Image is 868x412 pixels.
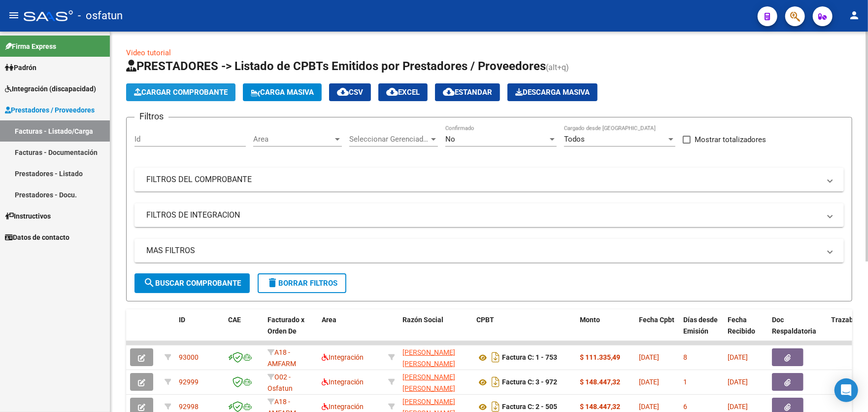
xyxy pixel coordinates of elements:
[267,348,296,368] span: A18 - AMFARM
[143,277,155,289] mat-icon: search
[337,88,363,97] span: CSV
[267,316,304,335] span: Facturado x Orden De
[134,168,844,191] mat-expansion-panel-header: FILTROS DEL COMPROBANTE
[134,203,844,227] mat-expansion-panel-header: FILTROS DE INTEGRACION
[502,403,557,411] strong: Factura C: 2 - 505
[322,403,364,411] span: Integración
[399,309,472,353] datatable-header-cell: Razón Social
[848,9,860,21] mat-icon: person
[576,309,635,353] datatable-header-cell: Monto
[5,41,56,52] span: Firma Express
[5,62,36,73] span: Padrón
[515,88,590,97] span: Descarga Masiva
[402,347,468,368] div: 27365919823
[134,88,228,97] span: Cargar Comprobante
[329,83,371,101] button: CSV
[5,232,69,243] span: Datos de contacto
[267,279,337,288] span: Borrar Filtros
[724,309,768,353] datatable-header-cell: Fecha Recibido
[580,378,620,386] strong: $ 148.447,32
[564,135,585,144] span: Todos
[322,353,364,361] span: Integración
[683,316,718,335] span: Días desde Emisión
[402,373,455,392] span: [PERSON_NAME] [PERSON_NAME]
[179,353,199,361] span: 93000
[683,378,687,386] span: 1
[243,83,322,101] button: Carga Masiva
[728,353,748,361] span: [DATE]
[146,245,820,256] mat-panel-title: MAS FILTROS
[267,277,278,289] mat-icon: delete
[639,378,659,386] span: [DATE]
[126,48,171,57] a: Video tutorial
[639,353,659,361] span: [DATE]
[639,403,659,411] span: [DATE]
[318,309,384,353] datatable-header-cell: Area
[228,316,241,324] span: CAE
[546,63,569,72] span: (alt+q)
[402,316,443,324] span: Razón Social
[134,239,844,262] mat-expansion-panel-header: MAS FILTROS
[143,279,241,288] span: Buscar Comprobante
[378,83,428,101] button: EXCEL
[435,83,500,101] button: Estandar
[264,309,318,353] datatable-header-cell: Facturado x Orden De
[179,378,199,386] span: 92999
[580,403,620,411] strong: $ 148.447,32
[134,273,250,293] button: Buscar Comprobante
[472,309,576,353] datatable-header-cell: CPBT
[126,83,235,101] button: Cargar Comprobante
[402,372,468,392] div: 27185977922
[507,83,598,101] button: Descarga Masiva
[258,273,346,293] button: Borrar Filtros
[349,135,429,144] span: Seleccionar Gerenciador
[179,403,199,411] span: 92998
[728,378,748,386] span: [DATE]
[386,86,398,98] mat-icon: cloud_download
[402,348,455,368] span: [PERSON_NAME] [PERSON_NAME]
[443,88,492,97] span: Estandar
[5,211,51,222] span: Instructivos
[322,316,336,324] span: Area
[728,316,755,335] span: Fecha Recibido
[126,59,546,73] span: PRESTADORES -> Listado de CPBTs Emitidos por Prestadores / Proveedores
[179,316,185,324] span: ID
[267,373,293,404] span: O02 - Osfatun Propio
[5,83,96,94] span: Integración (discapacidad)
[835,378,858,402] div: Open Intercom Messenger
[337,86,349,98] mat-icon: cloud_download
[146,210,820,221] mat-panel-title: FILTROS DE INTEGRACION
[489,349,502,365] i: Descargar documento
[175,309,224,353] datatable-header-cell: ID
[580,353,620,361] strong: $ 111.335,49
[489,374,502,390] i: Descargar documento
[580,316,600,324] span: Monto
[683,403,687,411] span: 6
[679,309,724,353] datatable-header-cell: Días desde Emisión
[5,105,95,115] span: Prestadores / Proveedores
[78,5,123,27] span: - osfatun
[772,316,816,335] span: Doc Respaldatoria
[683,353,687,361] span: 8
[8,9,20,21] mat-icon: menu
[502,378,557,386] strong: Factura C: 3 - 972
[445,135,455,144] span: No
[768,309,827,353] datatable-header-cell: Doc Respaldatoria
[695,134,766,146] span: Mostrar totalizadores
[635,309,679,353] datatable-header-cell: Fecha Cpbt
[728,403,748,411] span: [DATE]
[134,110,168,123] h3: Filtros
[507,83,598,101] app-download-masive: Descarga masiva de comprobantes (adjuntos)
[443,86,455,98] mat-icon: cloud_download
[251,88,314,97] span: Carga Masiva
[502,354,557,362] strong: Factura C: 1 - 753
[224,309,264,353] datatable-header-cell: CAE
[386,88,420,97] span: EXCEL
[253,135,333,144] span: Area
[639,316,674,324] span: Fecha Cpbt
[476,316,494,324] span: CPBT
[322,378,364,386] span: Integración
[146,174,820,185] mat-panel-title: FILTROS DEL COMPROBANTE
